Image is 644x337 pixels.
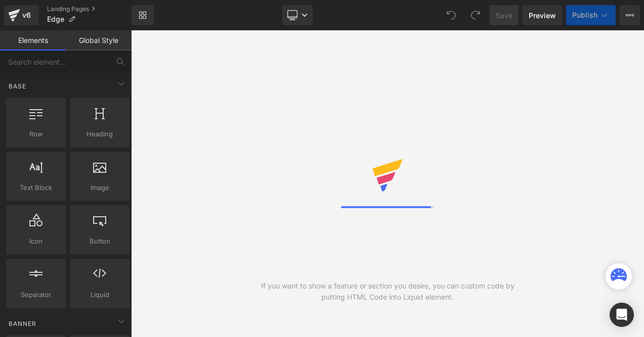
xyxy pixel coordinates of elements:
[9,236,63,247] span: Icon
[47,5,132,13] a: Landing Pages
[620,5,640,25] button: More
[132,5,154,25] a: New Library
[73,290,126,300] span: Liquid
[566,5,616,25] button: Publish
[465,5,486,25] button: Redo
[47,15,64,23] span: Edge
[260,280,516,303] div: If you want to show a feature or section you desire, you can custom code by putting HTML Code int...
[9,182,63,193] span: Text Block
[572,11,597,19] span: Publish
[8,81,27,91] span: Base
[529,10,556,21] span: Preview
[496,10,512,21] span: Save
[9,290,63,300] span: Separator
[9,129,63,139] span: Row
[20,9,33,22] div: v6
[73,129,126,139] span: Heading
[66,30,132,51] a: Global Style
[610,303,634,327] div: Open Intercom Messenger
[8,319,37,328] span: Banner
[523,5,562,25] a: Preview
[4,5,39,25] a: v6
[73,182,126,193] span: Image
[441,5,461,25] button: Undo
[73,236,126,247] span: Button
